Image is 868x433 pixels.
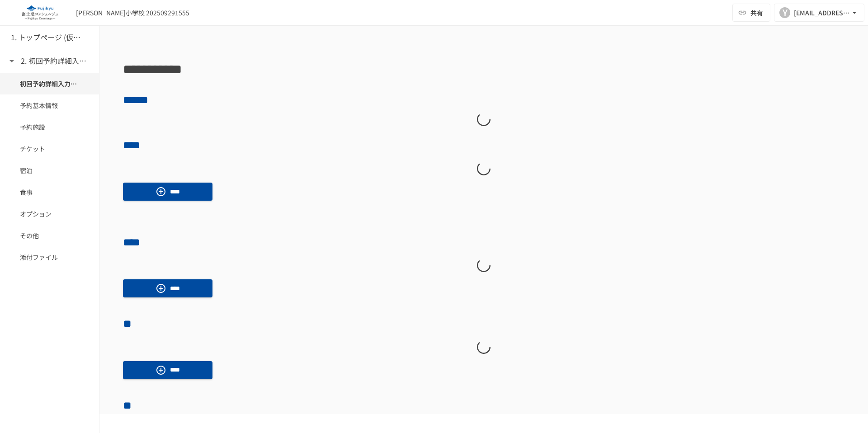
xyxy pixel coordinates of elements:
span: 添付ファイル [20,252,79,262]
button: 共有 [732,4,770,22]
h6: 2. 初回予約詳細入力ページ [21,55,93,67]
span: オプション [20,209,79,219]
h6: 1. トップページ (仮予約一覧) [11,32,83,43]
div: [PERSON_NAME]小学校 202509291555 [76,8,189,18]
img: eQeGXtYPV2fEKIA3pizDiVdzO5gJTl2ahLbsPaD2E4R [11,5,69,20]
span: 予約基本情報 [20,100,79,110]
span: 予約施設 [20,122,79,132]
span: 初回予約詳細入力ページ [20,79,79,89]
div: [EMAIL_ADDRESS][DOMAIN_NAME] [794,7,850,19]
span: その他 [20,231,79,240]
span: チケット [20,144,79,154]
div: Y [779,7,790,18]
span: 食事 [20,187,79,197]
button: Y[EMAIL_ADDRESS][DOMAIN_NAME] [774,4,864,22]
span: 宿泊 [20,165,79,175]
span: 共有 [750,8,763,18]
